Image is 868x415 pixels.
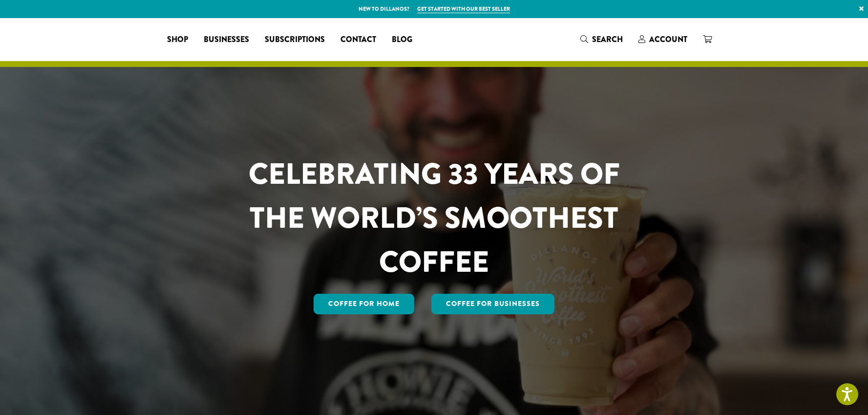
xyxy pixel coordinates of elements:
[649,34,687,45] span: Account
[159,32,196,47] a: Shop
[314,294,414,314] a: Coffee for Home
[204,34,249,46] span: Businesses
[417,5,510,13] a: Get started with our best seller
[167,34,188,46] span: Shop
[340,34,376,46] span: Contact
[392,34,412,46] span: Blog
[572,31,631,47] a: Search
[265,34,325,46] span: Subscriptions
[592,34,623,45] span: Search
[431,294,554,314] a: Coffee For Businesses
[220,152,649,284] h1: CELEBRATING 33 YEARS OF THE WORLD’S SMOOTHEST COFFEE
